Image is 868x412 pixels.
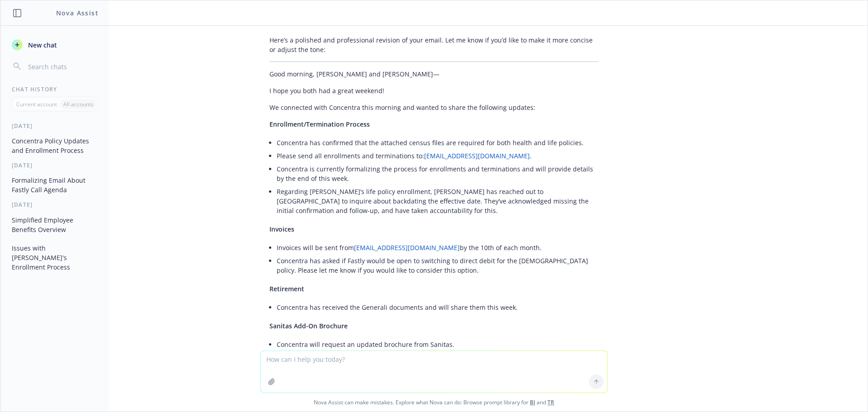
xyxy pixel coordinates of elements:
[8,37,102,53] button: New chat
[8,241,102,275] button: Issues with [PERSON_NAME]'s Enrollment Process
[277,149,599,162] li: Please send all enrollments and terminations to: .
[8,133,102,158] button: Concentra Policy Updates and Enrollment Process
[56,8,99,18] h1: Nova Assist
[530,398,535,406] a: BI
[424,152,530,160] a: [EMAIL_ADDRESS][DOMAIN_NAME]
[4,393,864,412] span: Nova Assist can make mistakes. Explore what Nova can do: Browse prompt library for and
[269,103,599,112] p: We connected with Concentra this morning and wanted to share the following updates:
[269,120,370,128] span: Enrollment/Termination Process
[269,86,599,95] p: I hope you both had a great weekend!
[277,254,599,277] li: Concentra has asked if Fastly would be open to switching to direct debit for the [DEMOGRAPHIC_DAT...
[269,322,348,330] span: Sanitas Add-On Brochure
[8,213,102,237] button: Simplified Employee Benefits Overview
[1,85,109,93] div: Chat History
[269,35,599,54] p: Here’s a polished and professional revision of your email. Let me know if you’d like to make it m...
[1,122,109,130] div: [DATE]
[269,284,304,293] span: Retirement
[26,40,57,50] span: New chat
[354,243,460,252] a: [EMAIL_ADDRESS][DOMAIN_NAME]
[277,241,599,254] li: Invoices will be sent from by the 10th of each month.
[547,398,554,406] a: TR
[277,301,599,314] li: Concentra has received the Generali documents and will share them this week.
[63,100,94,108] p: All accounts
[277,185,599,217] li: Regarding [PERSON_NAME]’s life policy enrollment, [PERSON_NAME] has reached out to [GEOGRAPHIC_DA...
[1,161,109,169] div: [DATE]
[269,69,599,79] p: Good morning, [PERSON_NAME] and [PERSON_NAME]—
[26,60,98,73] input: Search chats
[277,136,599,149] li: Concentra has confirmed that the attached census files are required for both health and life poli...
[269,225,294,233] span: Invoices
[277,162,599,185] li: Concentra is currently formalizing the process for enrollments and terminations and will provide ...
[16,100,57,108] p: Current account
[1,201,109,208] div: [DATE]
[8,173,102,197] button: Formalizing Email About Fastly Call Agenda
[277,338,599,351] li: Concentra will request an updated brochure from Sanitas.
